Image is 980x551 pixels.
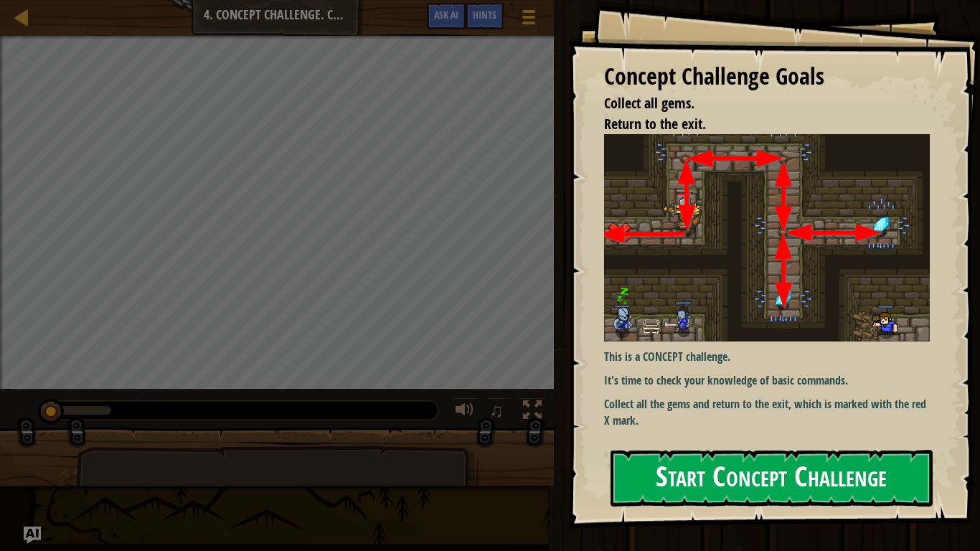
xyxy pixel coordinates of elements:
span: Return to the exit. [604,114,706,133]
li: Collect all gems. [586,93,926,114]
p: This is a CONCEPT challenge. [604,349,930,365]
button: Ask AI [24,527,41,544]
button: Ask AI [427,3,466,29]
img: First assesment [604,134,930,342]
button: Show game menu [511,3,547,37]
button: Toggle fullscreen [518,397,547,427]
button: Adjust volume [451,397,479,427]
span: Ask AI [434,8,458,22]
span: Hints [473,8,496,22]
p: It's time to check your knowledge of basic commands. [604,372,930,389]
span: Collect all gems. [604,93,694,113]
div: Concept Challenge Goals [604,60,930,93]
button: ♫ [486,397,511,427]
button: Start Concept Challenge [611,450,933,507]
li: Return to the exit. [586,114,926,135]
p: Collect all the gems and return to the exit, which is marked with the red X mark. [604,396,930,429]
span: ♫ [489,400,504,421]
